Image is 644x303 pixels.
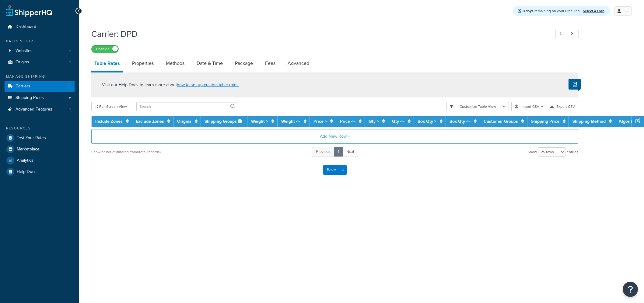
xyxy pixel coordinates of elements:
[369,118,379,125] a: Qty >
[91,102,130,111] button: Full Screen View
[572,118,606,125] a: Shipping Method
[16,24,36,30] span: Dashboard
[528,148,537,156] span: Show
[523,8,581,14] span: remaining on your Free Trial
[91,148,161,156] div: Showing 1 to 0 of (filtered from 0 total records)
[5,45,75,57] a: Websites1
[129,56,157,71] a: Properties
[285,56,312,71] a: Advanced
[92,45,118,53] label: Enabled
[5,45,75,57] li: Websites
[567,148,578,156] span: entries
[5,92,75,104] a: Shipping Rules
[91,129,578,144] button: Add New Row +
[91,28,544,40] h1: Carrier: DPD
[177,82,239,88] a: how to set up custom table rates
[450,118,471,125] a: Box Qty <=
[16,48,33,54] span: Websites
[136,118,164,125] a: Exclude Zones
[418,118,436,125] a: Box Qty >
[262,56,278,71] a: Fees
[102,82,240,88] p: Visit our Help Docs to learn more about .
[316,149,331,154] span: Previous
[5,74,75,79] div: Manage Shipping
[340,118,355,125] a: Price <=
[531,118,559,125] a: Shipping Price
[523,8,534,14] strong: 8 days
[69,107,71,112] span: 1
[17,158,33,163] span: Analytics
[17,169,37,174] span: Help Docs
[5,132,75,143] a: Test Your Rates
[17,147,40,152] span: Marketplace
[16,95,44,100] span: Shipping Rules
[201,116,247,127] th: Shipping Groups
[177,118,191,125] a: Origins
[17,136,46,141] span: Test Your Rates
[392,118,404,125] a: Qty <=
[342,147,358,157] a: Next
[5,166,75,177] a: Help Docs
[16,84,30,89] span: Carriers
[583,8,604,14] a: Select a Plan
[484,118,518,125] a: Customer Groups
[5,57,75,68] li: Origins
[5,104,75,115] li: Advanced Features
[95,118,123,125] a: Include Zones
[5,57,75,68] a: Origins1
[16,60,29,65] span: Origins
[334,147,343,157] a: 1
[5,21,75,33] a: Dashboard
[346,149,354,154] span: Next
[5,126,75,131] div: Resources
[615,116,642,127] th: Algorithm
[555,29,567,39] a: Previous Record
[511,102,547,111] button: Import CSV
[163,56,187,71] a: Methods
[281,118,300,125] a: Weight <=
[5,144,75,155] a: Marketplace
[5,39,75,44] div: Basic Setup
[5,104,75,115] a: Advanced Features1
[5,81,75,92] a: Carriers3
[232,56,256,71] a: Package
[323,165,340,175] button: Save
[446,102,509,111] button: Customize Table View
[91,56,123,72] a: Table Rates
[69,48,71,54] span: 1
[251,118,268,125] a: Weight >
[567,29,579,39] a: Next Record
[547,102,578,111] button: Export CSV
[194,56,226,71] a: Date & Time
[5,81,75,92] li: Carriers
[569,79,581,90] button: Show Help Docs
[69,60,71,65] span: 1
[136,102,238,111] input: Search
[68,84,71,89] span: 3
[5,155,75,166] a: Analytics
[16,107,52,112] span: Advanced Features
[623,282,638,297] button: Open Resource Center
[312,147,334,157] a: Previous
[313,118,327,125] a: Price >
